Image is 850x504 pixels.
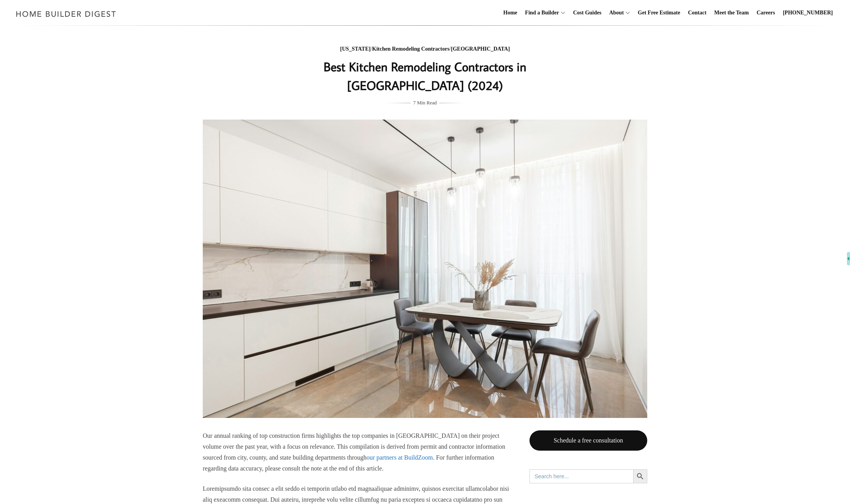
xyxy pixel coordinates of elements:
h1: Best Kitchen Remodeling Contractors in [GEOGRAPHIC_DATA] (2024) [269,57,581,95]
img: Home Builder Digest [12,6,120,21]
a: [PHONE_NUMBER] [780,0,836,25]
a: Cost Guides [570,0,605,25]
a: Home [500,0,521,25]
a: [GEOGRAPHIC_DATA] [451,46,510,52]
a: Kitchen Remodeling Contractors [372,46,449,52]
a: Contact [685,0,709,25]
a: Find a Builder [522,0,559,25]
a: Schedule a free consultation [529,430,647,451]
a: [US_STATE] [340,46,370,52]
svg: Search [636,472,645,481]
a: About [606,0,623,25]
div: / / [269,44,581,54]
a: Meet the Team [711,0,752,25]
a: Careers [754,0,778,25]
input: Search here... [529,469,633,483]
span: 7 Min Read [413,99,437,107]
a: Get Free Estimate [635,0,684,25]
p: Our annual ranking of top construction firms highlights the top companies in [GEOGRAPHIC_DATA] on... [203,430,514,474]
a: our partners at BuildZoom [367,454,433,461]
